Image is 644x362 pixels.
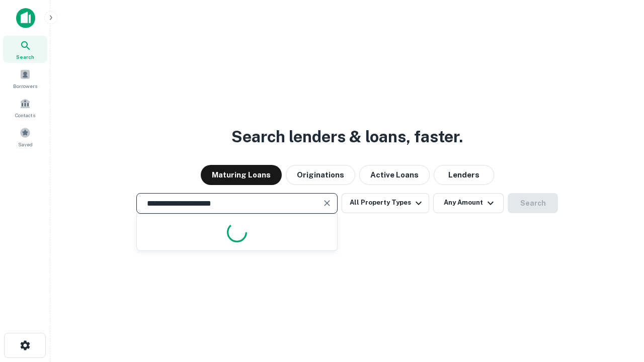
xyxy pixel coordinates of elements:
[433,193,504,213] button: Any Amount
[16,53,34,61] span: Search
[231,125,463,149] h3: Search lenders & loans, faster.
[18,140,33,148] span: Saved
[359,165,430,185] button: Active Loans
[3,65,47,92] a: Borrowers
[201,165,282,185] button: Maturing Loans
[320,196,334,210] button: Clear
[594,282,644,330] iframe: Chat Widget
[16,8,35,28] img: capitalize-icon.png
[342,193,429,213] button: All Property Types
[3,94,47,121] a: Contacts
[15,111,35,119] span: Contacts
[434,165,494,185] button: Lenders
[3,123,47,150] a: Saved
[3,36,47,63] a: Search
[13,82,37,90] span: Borrowers
[286,165,355,185] button: Originations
